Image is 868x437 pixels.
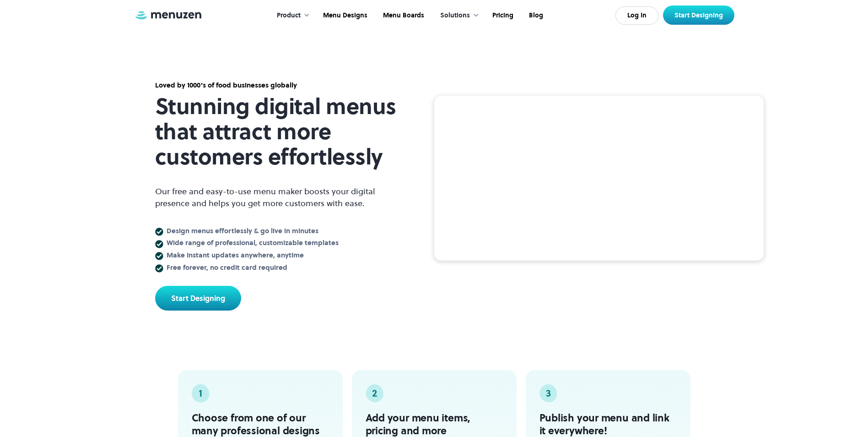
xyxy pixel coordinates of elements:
[192,412,329,437] h2: Choose from one of our many professional designs
[155,80,407,90] div: Loved by 1000's of food businesses globally
[155,286,241,311] a: Start Designing
[440,11,470,21] div: Solutions
[277,11,301,21] div: Product
[663,5,734,25] a: Start Designing
[167,262,287,272] strong: Free forever, no credit card required
[314,1,374,30] a: Menu Designs
[155,94,407,170] h1: Stunning digital menus that attract more customers effortlessly
[431,1,484,30] div: Solutions
[167,250,304,260] strong: Make instant updates anywhere, anytime
[615,6,658,25] a: Log In
[155,186,407,209] p: Our free and easy-to-use menu maker boosts your digital presence and helps you get more customers...
[268,1,314,30] div: Product
[539,412,677,437] h2: Publish your menu and link it everywhere!
[484,1,520,30] a: Pricing
[374,1,431,30] a: Menu Boards
[366,412,503,437] h2: Add your menu items, pricing and more
[167,238,339,247] strong: Wide range of professional, customizable templates
[167,226,318,235] strong: Design menus effortlessly & go live in minutes
[520,1,550,30] a: Blog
